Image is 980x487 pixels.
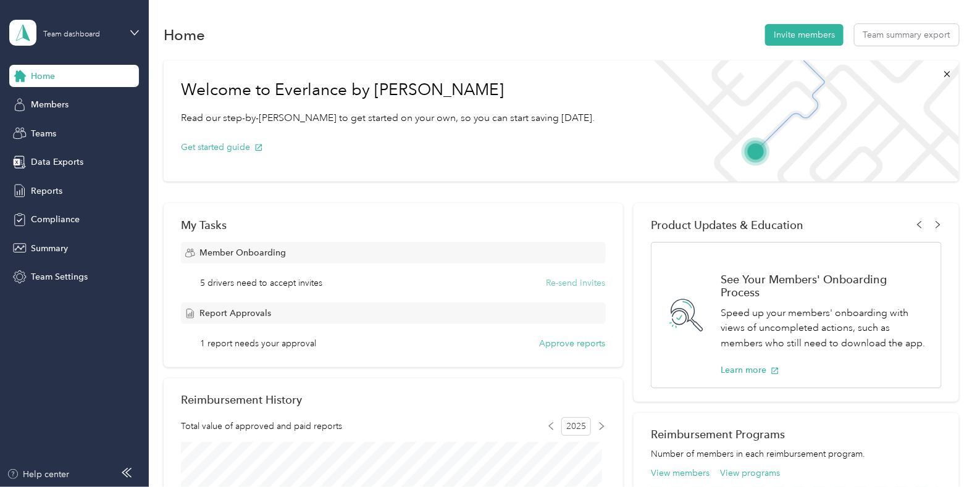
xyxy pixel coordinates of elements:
[31,185,62,198] span: Reports
[547,277,606,289] button: Re-send invites
[201,337,317,350] span: 1 report needs your approval
[199,307,271,320] span: Report Approvals
[721,467,781,480] button: View programs
[181,393,302,406] h2: Reimbursement History
[31,156,83,169] span: Data Exports
[31,127,56,140] span: Teams
[31,242,68,255] span: Summary
[201,277,323,289] span: 5 drivers need to accept invites
[651,467,710,480] button: View members
[765,24,844,46] button: Invite members
[7,468,70,481] button: Help center
[721,306,928,351] p: Speed up your members' onboarding with views of uncompleted actions, such as members who still ne...
[651,428,941,441] h2: Reimbursement Programs
[181,110,595,126] p: Read our step-by-[PERSON_NAME] to get started on your own, so you can start saving [DATE].
[181,141,263,154] button: Get started guide
[721,364,779,377] button: Learn more
[540,337,606,350] button: Approve reports
[561,417,591,436] span: 2025
[31,98,69,111] span: Members
[31,213,80,226] span: Compliance
[31,270,88,283] span: Team Settings
[651,447,941,460] p: Number of members in each reimbursement program.
[181,80,595,100] h1: Welcome to Everlance by [PERSON_NAME]
[181,219,606,231] div: My Tasks
[651,219,803,231] span: Product Updates & Education
[642,60,958,181] img: Welcome to everlance
[911,418,980,487] iframe: Everlance-gr Chat Button Frame
[855,24,959,46] button: Team summary export
[164,28,205,41] h1: Home
[181,420,342,433] span: Total value of approved and paid reports
[43,31,100,38] div: Team dashboard
[199,246,286,259] span: Member Onboarding
[31,70,55,83] span: Home
[721,273,928,299] h1: See Your Members' Onboarding Process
